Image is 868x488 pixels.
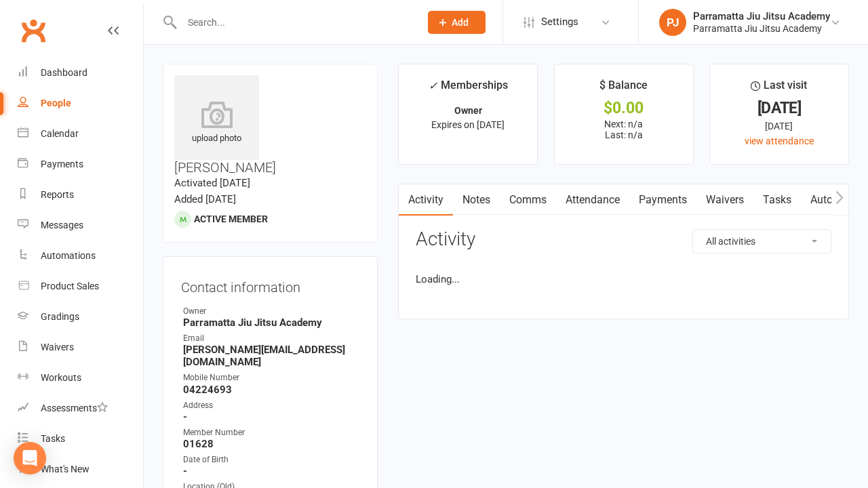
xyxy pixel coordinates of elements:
div: People [41,98,71,108]
a: Reports [18,180,143,210]
span: Active member [194,213,268,224]
div: Memberships [429,77,508,102]
strong: - [183,411,359,423]
a: Automations [18,241,143,271]
strong: Parramatta Jiu Jitsu Academy [183,317,359,329]
strong: [PERSON_NAME][EMAIL_ADDRESS][DOMAIN_NAME] [183,344,359,368]
a: Calendar [18,119,143,149]
a: Messages [18,210,143,241]
a: Payments [629,184,696,216]
span: Settings [541,7,578,37]
div: Last visit [751,77,807,101]
div: PJ [659,9,686,36]
div: Assessments [41,403,108,413]
div: What's New [41,464,90,474]
strong: 04224693 [183,384,359,396]
strong: 01628 [183,438,359,450]
div: Workouts [41,372,81,383]
div: Gradings [41,311,79,322]
a: Tasks [18,424,143,454]
a: Waivers [696,184,753,216]
a: Tasks [753,184,801,216]
a: Comms [500,184,556,216]
a: Dashboard [18,58,143,88]
a: Gradings [18,302,143,332]
span: Add [452,17,469,28]
a: Product Sales [18,271,143,302]
div: Reports [41,189,74,200]
a: Payments [18,149,143,180]
div: Messages [41,220,83,230]
div: Dashboard [41,67,87,78]
p: Next: n/a Last: n/a [567,119,681,140]
a: Assessments [18,393,143,424]
div: Member Number [183,426,359,439]
strong: - [183,465,359,477]
li: Loading... [416,271,831,287]
div: Parramatta Jiu Jitsu Academy [693,22,830,35]
h3: Activity [416,229,831,250]
div: Address [183,399,359,412]
div: upload photo [174,101,259,146]
div: $ Balance [599,77,648,101]
a: Workouts [18,363,143,393]
div: Parramatta Jiu Jitsu Academy [693,10,830,22]
time: Added [DATE] [174,193,236,205]
div: Email [183,332,359,345]
div: Mobile Number [183,371,359,384]
a: People [18,88,143,119]
a: What's New [18,454,143,485]
button: Add [428,11,486,34]
div: Open Intercom Messenger [14,442,46,474]
div: Owner [183,305,359,318]
div: Payments [41,159,83,169]
span: Expires on [DATE] [431,119,505,130]
a: Notes [453,184,500,216]
a: Attendance [556,184,629,216]
div: $0.00 [567,101,681,115]
div: Waivers [41,342,74,352]
a: Clubworx [16,14,50,47]
div: Automations [41,250,96,261]
a: view attendance [745,136,814,146]
a: Activity [399,184,453,216]
div: [DATE] [722,101,836,115]
div: Date of Birth [183,453,359,466]
div: Calendar [41,128,79,139]
h3: Contact information [181,274,359,295]
h3: [PERSON_NAME] [174,75,366,175]
strong: Owner [454,105,482,116]
a: Waivers [18,332,143,363]
div: Product Sales [41,281,99,291]
i: ✓ [429,79,437,92]
div: Tasks [41,433,65,444]
time: Activated [DATE] [174,177,250,189]
div: [DATE] [722,119,836,134]
input: Search... [178,13,410,32]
